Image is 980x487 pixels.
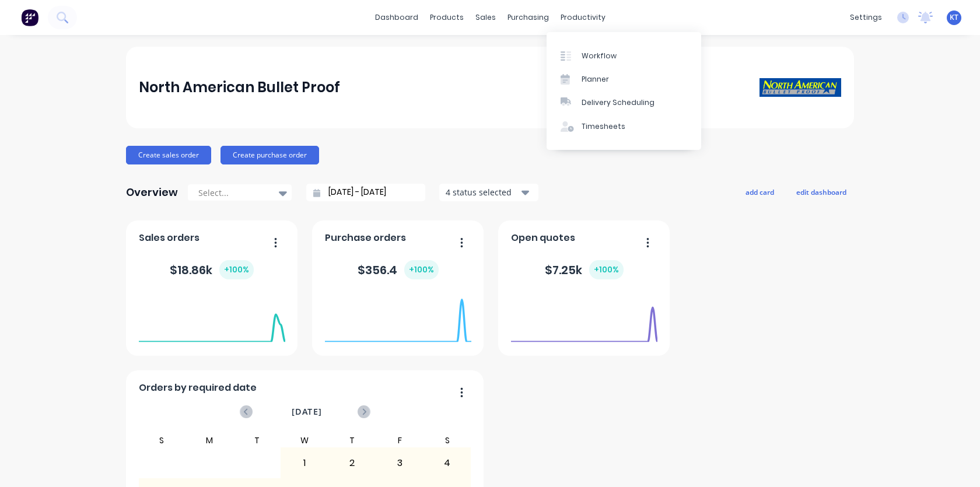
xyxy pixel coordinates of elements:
[789,184,854,199] button: edit dashboard
[376,449,423,478] div: 3
[547,115,701,138] a: Timesheets
[547,68,701,91] a: Planner
[126,181,178,204] div: Overview
[582,97,654,108] div: Delivery Scheduling
[439,184,538,201] button: 4 status selected
[404,260,439,279] div: + 100 %
[219,260,254,279] div: + 100 %
[138,433,186,447] div: S
[555,9,611,26] div: productivity
[582,51,617,61] div: Workflow
[220,146,319,164] button: Create purchase order
[281,433,328,447] div: W
[545,260,624,279] div: $ 7.25k
[511,231,575,245] span: Open quotes
[185,433,233,447] div: M
[329,449,376,478] div: 2
[470,9,502,26] div: sales
[139,231,199,245] span: Sales orders
[233,433,281,447] div: T
[502,9,555,26] div: purchasing
[328,433,376,447] div: T
[126,146,211,164] button: Create sales order
[547,91,701,114] a: Delivery Scheduling
[376,433,423,447] div: F
[446,186,519,198] div: 4 status selected
[325,231,406,245] span: Purchase orders
[369,9,424,26] a: dashboard
[139,76,340,99] div: North American Bullet Proof
[424,9,470,26] div: products
[423,433,471,447] div: S
[281,449,328,478] div: 1
[844,9,888,26] div: settings
[589,260,624,279] div: + 100 %
[547,44,701,67] a: Workflow
[170,260,254,279] div: $ 18.86k
[582,74,609,85] div: Planner
[738,184,782,199] button: add card
[759,78,841,97] img: North American Bullet Proof
[292,405,322,418] span: [DATE]
[358,260,439,279] div: $ 356.4
[950,12,958,23] span: KT
[582,121,625,132] div: Timesheets
[424,449,471,478] div: 4
[21,9,38,26] img: Factory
